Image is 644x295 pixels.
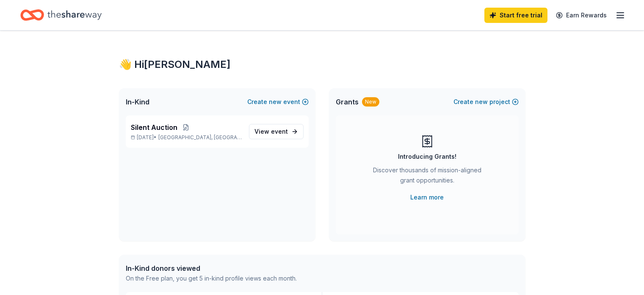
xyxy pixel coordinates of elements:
button: Createnewproject [453,97,519,107]
a: View event [249,124,304,139]
a: Home [20,5,102,25]
div: On the Free plan, you get 5 in-kind profile views each month. [126,273,297,284]
div: 👋 Hi [PERSON_NAME] [119,58,525,71]
span: new [269,97,282,107]
span: Silent Auction [131,122,177,132]
p: [DATE] • [131,134,242,141]
a: Learn more [410,192,444,202]
button: Createnewevent [247,97,309,107]
div: Introducing Grants! [398,152,456,162]
div: Discover thousands of mission-aligned grant opportunities. [370,165,485,189]
span: Grants [336,97,359,107]
span: In-Kind [126,97,149,107]
div: New [362,97,379,107]
span: new [475,97,488,107]
a: Earn Rewards [551,8,612,23]
a: Start free trial [484,8,547,23]
div: In-Kind donors viewed [126,263,297,273]
span: View [254,126,288,137]
span: event [271,128,288,135]
span: [GEOGRAPHIC_DATA], [GEOGRAPHIC_DATA] [158,134,242,141]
